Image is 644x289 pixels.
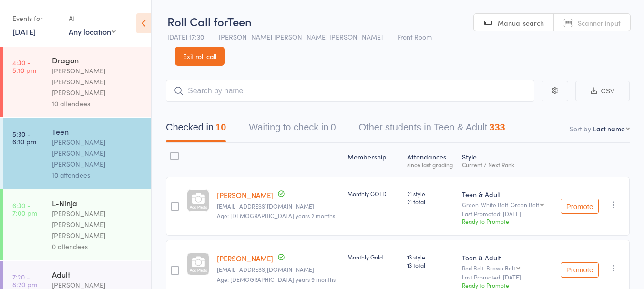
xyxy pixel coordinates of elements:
a: [PERSON_NAME] [217,253,273,263]
div: since last grading [407,161,454,168]
small: Last Promoted: [DATE] [462,274,551,280]
div: [PERSON_NAME] [PERSON_NAME] [PERSON_NAME] [52,65,143,98]
div: Green-White Belt [462,201,551,208]
div: Adult [52,269,143,279]
button: Promote [561,199,599,214]
small: seonmclarke@gmail.com [217,266,340,273]
div: Monthly Gold [348,253,399,261]
button: Waiting to check in0 [249,117,336,142]
div: Ready to Promote [462,281,551,289]
button: Other students in Teen & Adult333 [359,117,505,142]
input: Search by name [166,80,534,102]
div: Teen & Adult [462,189,551,199]
a: 6:30 -7:00 pmL-Ninja[PERSON_NAME] [PERSON_NAME] [PERSON_NAME]0 attendees [3,189,151,260]
div: Dragon [52,55,143,65]
span: Teen [227,13,252,29]
div: [PERSON_NAME] [PERSON_NAME] [PERSON_NAME] [52,137,143,169]
small: Last Promoted: [DATE] [462,210,551,217]
div: Teen & Adult [462,253,551,262]
div: Ready to Promote [462,217,551,225]
div: 10 attendees [52,169,143,180]
time: 7:20 - 8:20 pm [12,273,37,288]
span: Scanner input [578,18,621,28]
div: Any location [69,26,116,37]
div: 0 attendees [52,241,143,252]
time: 4:30 - 5:10 pm [12,59,36,74]
span: 13 style [407,253,454,261]
div: Style [458,147,554,172]
label: Sort by [570,124,591,133]
div: 10 attendees [52,98,143,109]
a: [DATE] [12,26,36,37]
a: 5:30 -6:10 pmTeen[PERSON_NAME] [PERSON_NAME] [PERSON_NAME]10 attendees [3,118,151,189]
button: CSV [575,81,630,101]
time: 6:30 - 7:00 pm [12,201,37,217]
div: Last name [593,124,625,133]
div: Brown Belt [486,265,515,271]
time: 5:30 - 6:10 pm [12,130,36,145]
span: [PERSON_NAME] [PERSON_NAME] [PERSON_NAME] [219,32,383,41]
div: Atten­dances [403,147,458,172]
span: [DATE] 17:30 [167,32,204,41]
div: At [69,10,116,26]
span: 13 total [407,261,454,269]
div: Events for [12,10,59,26]
div: Red Belt [462,265,551,271]
span: Manual search [498,18,544,28]
span: 21 style [407,189,454,198]
div: Green Belt [511,201,539,208]
button: Checked in10 [166,117,226,142]
span: Front Room [398,32,432,41]
a: [PERSON_NAME] [217,190,273,200]
div: [PERSON_NAME] [PERSON_NAME] [PERSON_NAME] [52,208,143,241]
div: L-Ninja [52,198,143,208]
div: 0 [330,122,336,132]
span: Roll Call for [167,13,227,29]
div: 10 [215,122,226,132]
div: 333 [489,122,505,132]
span: Age: [DEMOGRAPHIC_DATA] years 9 months [217,275,336,283]
span: Age: [DEMOGRAPHIC_DATA] years 2 months [217,211,335,219]
div: Current / Next Rank [462,161,551,168]
div: Teen [52,126,143,137]
button: Promote [561,262,599,278]
div: Monthly GOLD [348,189,399,198]
small: wafa.ad1218@outlook.com [217,203,340,209]
a: 4:30 -5:10 pmDragon[PERSON_NAME] [PERSON_NAME] [PERSON_NAME]10 attendees [3,47,151,117]
a: Exit roll call [175,47,225,66]
span: 21 total [407,198,454,206]
div: Membership [344,147,403,172]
